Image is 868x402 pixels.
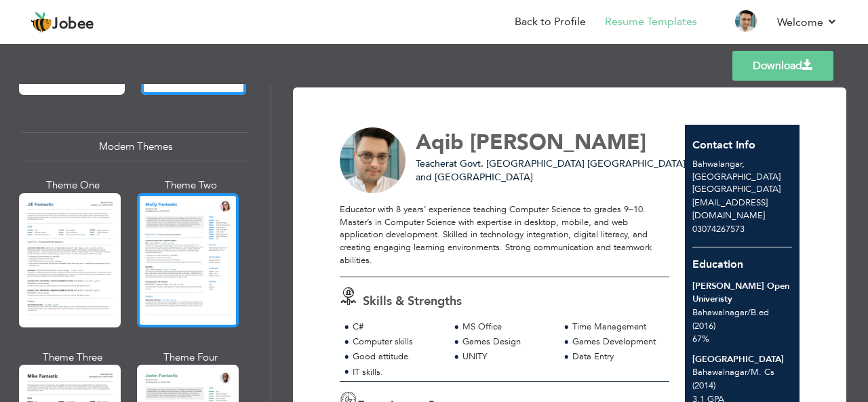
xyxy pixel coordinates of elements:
[353,336,441,348] div: Computer skills
[340,127,406,194] img: No image
[353,350,441,363] div: Good attitude.
[692,380,715,392] span: (2014)
[31,12,52,33] img: jobee.io
[692,280,792,305] div: [PERSON_NAME] Open Univeristy
[340,203,669,266] div: Educator with 8 years’ experience teaching Computer Science to grades 9–10. Master’s in Computer ...
[747,306,751,319] span: /
[572,350,661,363] div: Data Entry
[52,17,94,32] span: Jobee
[416,128,464,157] span: Aqib
[692,158,742,170] span: Bahwalangar
[572,336,661,348] div: Games Development
[692,320,715,332] span: (2016)
[353,366,441,379] div: IT skills.
[692,183,781,195] span: [GEOGRAPHIC_DATA]
[692,353,792,366] div: [GEOGRAPHIC_DATA]
[22,178,123,193] div: Theme One
[605,14,697,30] a: Resume Templates
[747,366,751,378] span: /
[416,157,449,170] span: Teacher
[692,366,774,378] span: Bahawalnagar M. Cs
[140,350,241,365] div: Theme Four
[22,350,123,365] div: Theme Three
[732,51,833,81] a: Download
[692,306,769,319] span: Bahawalnagar B.ed
[470,128,646,157] span: [PERSON_NAME]
[742,158,745,170] span: ,
[416,157,686,184] span: at Govt. [GEOGRAPHIC_DATA] [GEOGRAPHIC_DATA] and [GEOGRAPHIC_DATA]
[462,321,551,334] div: MS Office
[692,138,755,153] span: Contact Info
[31,12,94,33] a: Jobee
[572,321,661,334] div: Time Management
[515,14,586,30] a: Back to Profile
[692,257,743,272] span: Education
[692,333,709,345] span: 67%
[363,293,462,310] span: Skills & Strengths
[685,158,800,196] div: [GEOGRAPHIC_DATA]
[735,10,757,32] img: Profile Img
[353,321,441,334] div: C#
[692,223,745,235] span: 03074267573
[140,178,241,193] div: Theme Two
[22,132,249,161] div: Modern Themes
[462,336,551,348] div: Games Design
[692,197,768,222] span: [EMAIL_ADDRESS][DOMAIN_NAME]
[777,14,837,31] a: Welcome
[462,350,551,363] div: UNITY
